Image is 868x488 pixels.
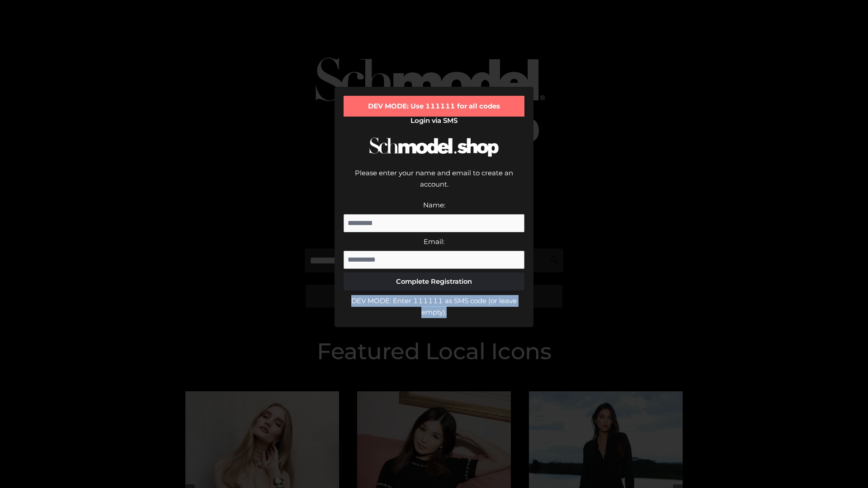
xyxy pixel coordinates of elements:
div: Please enter your name and email to create an account. [344,167,524,199]
div: DEV MODE: Enter 111111 as SMS code (or leave empty). [344,295,524,318]
label: Email: [424,237,444,246]
label: Name: [423,201,445,209]
div: DEV MODE: Use 111111 for all codes [344,96,524,117]
img: Schmodel Logo [366,129,502,165]
h2: Login via SMS [344,117,524,125]
button: Complete Registration [344,272,524,291]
